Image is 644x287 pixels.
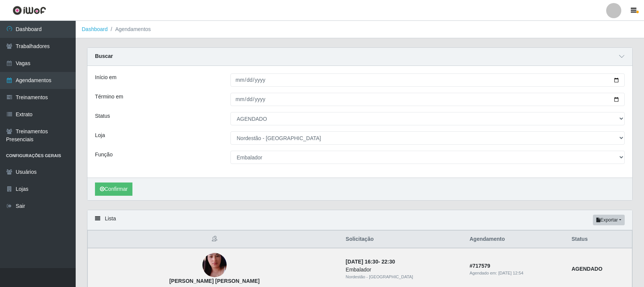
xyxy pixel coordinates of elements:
time: 22:30 [381,259,395,265]
th: Status [567,231,632,248]
div: Lista [87,210,632,230]
th: Agendamento [465,231,567,248]
label: Início em [95,73,117,81]
time: [DATE] 12:54 [498,271,523,275]
strong: Buscar [95,53,113,59]
div: Nordestão - [GEOGRAPHIC_DATA] [346,274,460,280]
strong: - [346,259,395,265]
strong: AGENDADO [571,266,602,272]
label: Função [95,151,113,159]
label: Término em [95,93,123,101]
nav: breadcrumb [76,21,644,38]
time: [DATE] 16:30 [346,259,378,265]
button: Confirmar [95,182,132,196]
div: Embalador [346,266,460,274]
div: Agendado em: [470,270,562,276]
label: Status [95,112,110,120]
input: 00/00/0000 [230,93,625,106]
strong: # 717579 [470,263,490,269]
img: CoreUI Logo [12,6,46,15]
strong: [PERSON_NAME] [PERSON_NAME] [169,278,260,284]
label: Loja [95,131,105,139]
a: Dashboard [82,26,108,32]
th: Solicitação [341,231,465,248]
input: 00/00/0000 [230,73,625,87]
li: Agendamentos [108,25,151,33]
button: Exportar [593,215,625,225]
img: Samara de Souza clemente [202,244,227,287]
